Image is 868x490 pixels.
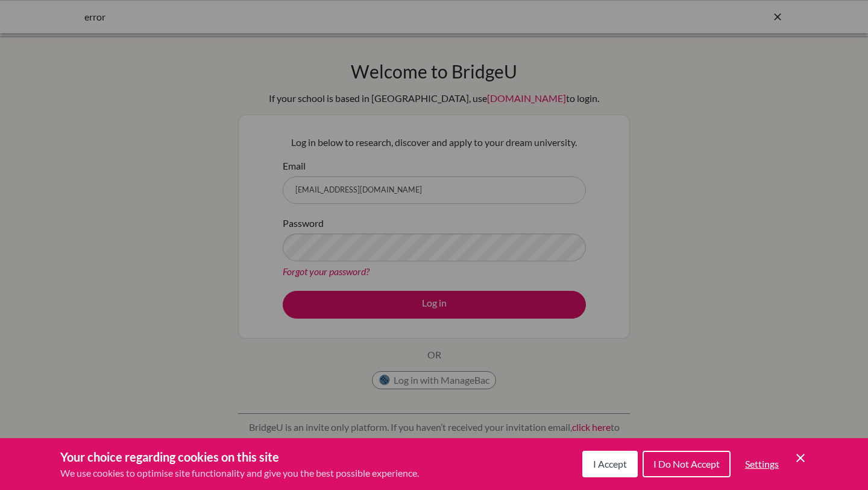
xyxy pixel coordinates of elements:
[745,458,779,469] span: Settings
[60,448,419,466] h3: Your choice regarding cookies on this site
[593,458,627,469] span: I Accept
[582,451,638,477] button: I Accept
[793,451,808,465] button: Save and close
[643,451,731,477] button: I Do Not Accept
[653,458,720,469] span: I Do Not Accept
[60,466,419,480] p: We use cookies to optimise site functionality and give you the best possible experience.
[735,452,788,476] button: Settings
